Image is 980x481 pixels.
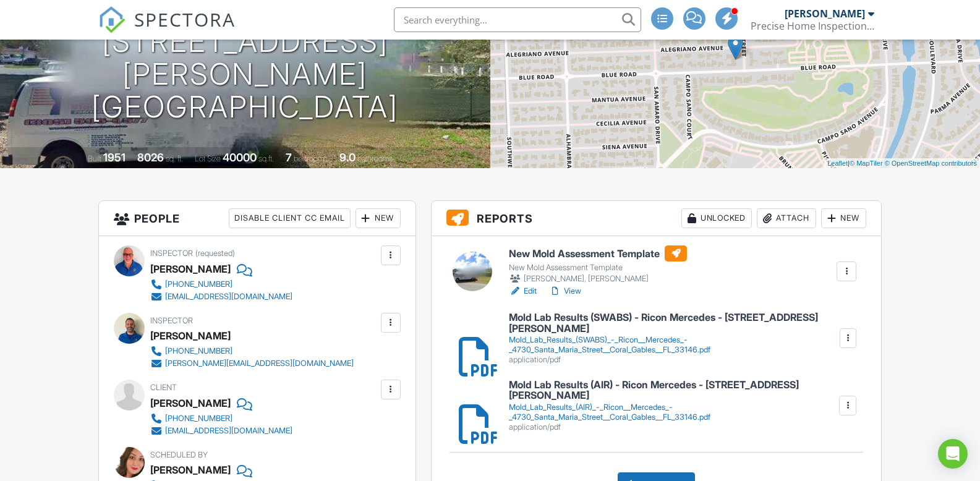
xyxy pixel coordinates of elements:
[20,25,471,123] h1: [STREET_ADDRESS][PERSON_NAME] [GEOGRAPHIC_DATA]
[150,425,292,437] a: [EMAIL_ADDRESS][DOMAIN_NAME]
[885,160,977,167] a: © OpenStreetMap contributors
[150,249,193,258] span: Inspector
[150,278,292,291] a: [PHONE_NUMBER]
[286,151,292,164] div: 7
[509,312,838,334] h6: Mold Lab Results (SWABS) - Ricon Mercedes - [STREET_ADDRESS][PERSON_NAME]
[150,316,193,325] span: Inspector
[223,151,257,164] div: 40000
[99,201,415,236] h3: People
[821,208,866,228] div: New
[150,357,354,370] a: [PERSON_NAME][EMAIL_ADDRESS][DOMAIN_NAME]
[824,158,980,169] div: |
[850,160,883,167] a: © MapTiler
[549,285,581,297] a: View
[509,263,687,273] div: New Mold Assessment Template
[150,412,292,425] a: [PHONE_NUMBER]
[356,208,401,228] div: New
[509,245,687,262] h6: New Mold Assessment Template
[339,151,356,164] div: 9.0
[681,208,752,228] div: Unlocked
[165,414,232,424] div: [PHONE_NUMBER]
[165,359,354,368] div: [PERSON_NAME][EMAIL_ADDRESS][DOMAIN_NAME]
[509,355,838,365] div: application/pdf
[150,394,231,412] div: [PERSON_NAME]
[165,292,292,302] div: [EMAIL_ADDRESS][DOMAIN_NAME]
[509,422,838,432] div: application/pdf
[757,208,816,228] div: Attach
[150,461,231,479] div: [PERSON_NAME]
[98,6,126,33] img: The Best Home Inspection Software - Spectora
[150,260,231,278] div: [PERSON_NAME]
[509,273,687,285] div: [PERSON_NAME], [PERSON_NAME]
[509,402,838,422] div: Mold_Lab_Results_(AIR)_-_Ricon__Mercedes_-_4730_Santa_Maria_Street__Coral_Gables__FL_33146.pdf
[509,285,537,297] a: Edit
[751,20,874,32] div: Precise Home Inspection Services
[166,154,183,163] span: sq. ft.
[165,426,292,436] div: [EMAIL_ADDRESS][DOMAIN_NAME]
[509,245,687,285] a: New Mold Assessment Template New Mold Assessment Template [PERSON_NAME], [PERSON_NAME]
[785,7,865,20] div: [PERSON_NAME]
[827,160,848,167] a: Leaflet
[394,7,641,32] input: Search everything...
[137,151,164,164] div: 8026
[150,450,208,459] span: Scheduled By
[229,208,351,228] div: Disable Client CC Email
[103,151,126,164] div: 1951
[134,6,236,32] span: SPECTORA
[150,383,177,392] span: Client
[150,345,354,357] a: [PHONE_NUMBER]
[357,154,393,163] span: bathrooms
[432,201,882,236] h3: Reports
[509,380,838,432] a: Mold Lab Results (AIR) - Ricon Mercedes - [STREET_ADDRESS][PERSON_NAME] Mold_Lab_Results_(AIR)_-_...
[150,291,292,303] a: [EMAIL_ADDRESS][DOMAIN_NAME]
[195,154,221,163] span: Lot Size
[938,439,968,469] div: Open Intercom Messenger
[509,335,838,355] div: Mold_Lab_Results_(SWABS)_-_Ricon__Mercedes_-_4730_Santa_Maria_Street__Coral_Gables__FL_33146.pdf
[509,312,838,365] a: Mold Lab Results (SWABS) - Ricon Mercedes - [STREET_ADDRESS][PERSON_NAME] Mold_Lab_Results_(SWABS...
[98,17,236,43] a: SPECTORA
[195,249,235,258] span: (requested)
[165,346,232,356] div: [PHONE_NUMBER]
[258,154,274,163] span: sq.ft.
[88,154,101,163] span: Built
[165,279,232,289] div: [PHONE_NUMBER]
[150,326,231,345] div: [PERSON_NAME]
[509,380,838,401] h6: Mold Lab Results (AIR) - Ricon Mercedes - [STREET_ADDRESS][PERSON_NAME]
[294,154,328,163] span: bedrooms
